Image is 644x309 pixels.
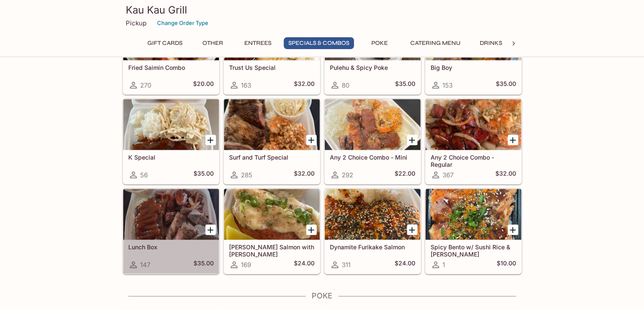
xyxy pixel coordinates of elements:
[128,64,214,71] h5: Fried Saimin Combo
[140,261,150,269] span: 147
[325,189,420,240] div: Dynamite Furikake Salmon
[342,81,349,89] span: 80
[407,135,417,145] button: Add Any 2 Choice Combo - Mini
[143,37,187,49] button: Gift Cards
[123,189,219,240] div: Lunch Box
[193,170,214,180] h5: $35.00
[123,99,219,150] div: K Special
[194,37,232,49] button: Other
[361,37,399,49] button: Poke
[395,80,415,90] h5: $35.00
[229,243,315,257] h5: [PERSON_NAME] Salmon with [PERSON_NAME]
[294,259,315,270] h5: $24.00
[126,19,146,27] p: Pickup
[128,243,214,251] h5: Lunch Box
[324,188,421,274] a: Dynamite Furikake Salmon311$24.00
[425,99,522,184] a: Any 2 Choice Combo - Regular367$32.00
[426,9,521,60] div: Big Boy
[425,188,522,274] a: Spicy Bento w/ Sushi Rice & [PERSON_NAME]1$10.00
[294,170,315,180] h5: $32.00
[426,189,521,240] div: Spicy Bento w/ Sushi Rice & Nori
[395,259,415,270] h5: $24.00
[426,99,521,150] div: Any 2 Choice Combo - Regular
[497,259,516,270] h5: $10.00
[508,135,518,145] button: Add Any 2 Choice Combo - Regular
[126,3,519,17] h3: Kau Kau Grill
[239,37,277,49] button: Entrees
[442,261,445,269] span: 1
[342,261,351,269] span: 311
[229,154,315,161] h5: Surf and Turf Special
[342,171,353,179] span: 292
[193,259,214,270] h5: $35.00
[496,80,516,90] h5: $35.00
[472,37,510,49] button: Drinks
[407,224,417,235] button: Add Dynamite Furikake Salmon
[224,99,320,184] a: Surf and Turf Special285$32.00
[442,171,453,179] span: 367
[406,37,465,49] button: Catering Menu
[193,80,214,90] h5: $20.00
[123,99,219,184] a: K Special56$35.00
[284,37,354,49] button: Specials & Combos
[431,154,516,168] h5: Any 2 Choice Combo - Regular
[330,64,415,71] h5: Pulehu & Spicy Poke
[431,64,516,71] h5: Big Boy
[205,224,216,235] button: Add Lunch Box
[153,17,212,30] button: Change Order Type
[306,224,317,235] button: Add Ora King Salmon with Aburi Garlic Mayo
[122,291,522,301] h4: Poke
[508,224,518,235] button: Add Spicy Bento w/ Sushi Rice & Nori
[241,261,251,269] span: 169
[431,243,516,257] h5: Spicy Bento w/ Sushi Rice & [PERSON_NAME]
[123,9,219,60] div: Fried Saimin Combo
[241,81,251,89] span: 163
[224,188,320,274] a: [PERSON_NAME] Salmon with [PERSON_NAME]169$24.00
[442,81,453,89] span: 153
[224,99,320,150] div: Surf and Turf Special
[330,154,415,161] h5: Any 2 Choice Combo - Mini
[140,171,148,179] span: 56
[123,188,219,274] a: Lunch Box147$35.00
[241,171,252,179] span: 285
[140,81,151,89] span: 270
[325,9,420,60] div: Pulehu & Spicy Poke
[224,189,320,240] div: Ora King Salmon with Aburi Garlic Mayo
[330,243,415,251] h5: Dynamite Furikake Salmon
[324,99,421,184] a: Any 2 Choice Combo - Mini292$22.00
[294,80,315,90] h5: $32.00
[495,170,516,180] h5: $32.00
[306,135,317,145] button: Add Surf and Turf Special
[224,9,320,60] div: Trust Us Special
[325,99,420,150] div: Any 2 Choice Combo - Mini
[128,154,214,161] h5: K Special
[229,64,315,71] h5: Trust Us Special
[205,135,216,145] button: Add K Special
[395,170,415,180] h5: $22.00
